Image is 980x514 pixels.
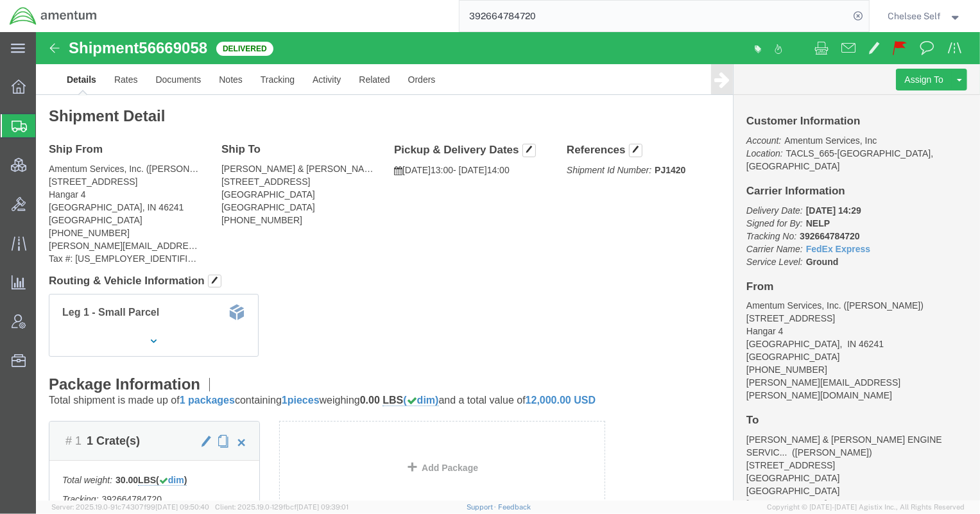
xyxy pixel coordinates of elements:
input: Search for shipment number, reference number [460,1,850,31]
a: Support [467,503,499,511]
img: logo [9,6,98,26]
iframe: FS Legacy Container [36,32,980,501]
span: Server: 2025.19.0-91c74307f99 [51,503,209,511]
span: [DATE] 09:39:01 [297,503,348,511]
a: Feedback [498,503,531,511]
span: Chelsee Self [888,9,941,23]
span: Client: 2025.19.0-129fbcf [215,503,348,511]
span: Copyright © [DATE]-[DATE] Agistix Inc., All Rights Reserved [767,502,965,513]
button: Chelsee Self [888,8,963,24]
span: [DATE] 09:50:40 [155,503,209,511]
